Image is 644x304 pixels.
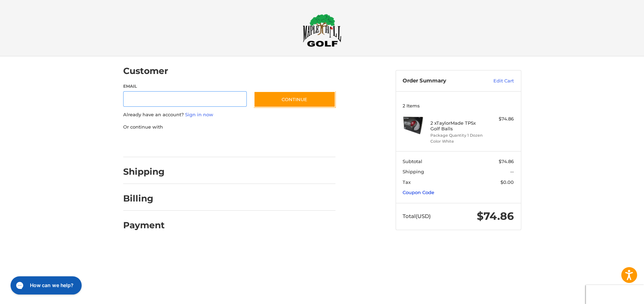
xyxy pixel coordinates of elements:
[123,124,335,131] p: Or continue with
[123,111,335,118] p: Already have an account?
[403,77,478,85] h3: Order Summary
[123,193,164,204] h2: Billing
[430,138,484,144] li: Color White
[403,213,431,219] span: Total (USD)
[121,137,173,150] iframe: PayPal-paypal
[240,137,293,150] iframe: PayPal-venmo
[123,66,168,76] h2: Customer
[181,137,233,150] iframe: PayPal-paylater
[403,103,514,108] h3: 2 Items
[477,210,514,223] span: $74.86
[123,83,247,89] label: Email
[478,77,514,85] a: Edit Cart
[403,159,422,164] span: Subtotal
[254,91,335,107] button: Continue
[7,274,84,297] iframe: Gorgias live chat messenger
[403,190,434,195] a: Coupon Code
[185,112,213,117] a: Sign in now
[123,166,165,177] h2: Shipping
[499,159,514,164] span: $74.86
[403,179,411,185] span: Tax
[430,132,484,138] li: Package Quantity 1 Dozen
[510,169,514,174] span: --
[303,14,341,47] img: Maple Hill Golf
[430,120,484,132] h4: 2 x TaylorMade TP5x Golf Balls
[486,116,514,123] div: $74.86
[586,285,644,304] iframe: Google Customer Reviews
[500,179,514,185] span: $0.00
[403,169,424,174] span: Shipping
[123,220,165,231] h2: Payment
